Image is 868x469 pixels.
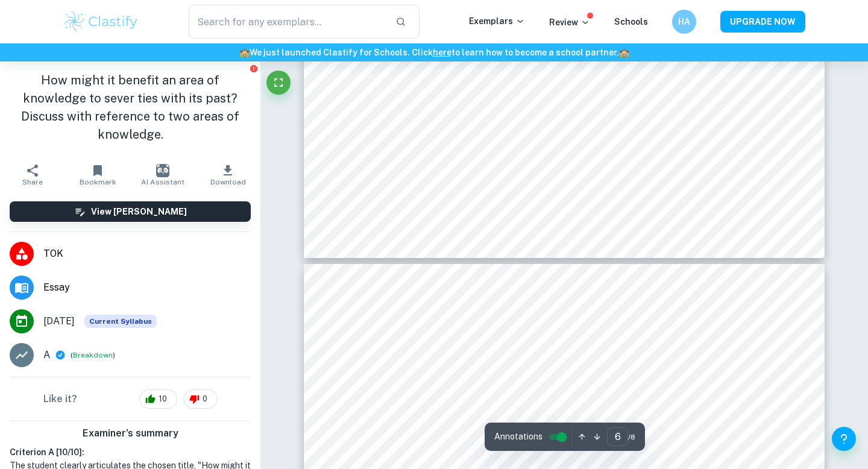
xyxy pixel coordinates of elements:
h6: HA [678,15,691,28]
button: AI Assistant [130,158,195,192]
span: [DATE] [43,314,75,329]
span: Current Syllabus [84,315,157,328]
button: UPGRADE NOW [720,11,805,33]
span: 🏫 [239,48,250,57]
button: Bookmark [65,158,130,192]
h1: How might it benefit an area of knowledge to sever ties with its past? Discuss with reference to ... [10,71,251,143]
span: Annotations [494,430,542,443]
span: Download [210,178,246,186]
p: A [43,348,50,362]
span: Essay [43,280,251,295]
h6: Like it? [43,392,77,406]
button: Download [195,158,260,192]
span: Bookmark [80,178,116,186]
button: Breakdown [73,350,113,360]
span: ( ) [71,350,115,361]
span: 0 [196,393,214,405]
div: 10 [139,389,177,409]
button: HA [672,10,696,34]
h6: Criterion A [ 10 / 10 ]: [10,445,251,459]
h6: Examiner's summary [5,426,256,441]
button: Fullscreen [266,71,291,95]
button: Report issue [249,64,258,73]
div: This exemplar is based on the current syllabus. Feel free to refer to it for inspiration/ideas wh... [84,315,157,328]
span: 10 [152,393,174,405]
img: AI Assistant [156,164,169,177]
span: TOK [43,247,251,261]
span: 🏫 [619,48,629,57]
button: Help and Feedback [832,427,856,451]
h6: We just launched Clastify for Schools. Click to learn how to become a school partner. [2,46,866,59]
img: Clastify logo [63,10,139,34]
span: / 8 [628,432,635,442]
div: 0 [183,389,218,409]
a: Schools [614,17,648,27]
a: here [433,48,451,57]
span: Share [22,178,43,186]
button: View [PERSON_NAME] [10,201,251,222]
p: Review [549,16,590,29]
span: AI Assistant [141,178,184,186]
p: Exemplars [469,14,525,28]
h6: View [PERSON_NAME] [91,205,187,218]
input: Search for any exemplars... [189,5,386,39]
